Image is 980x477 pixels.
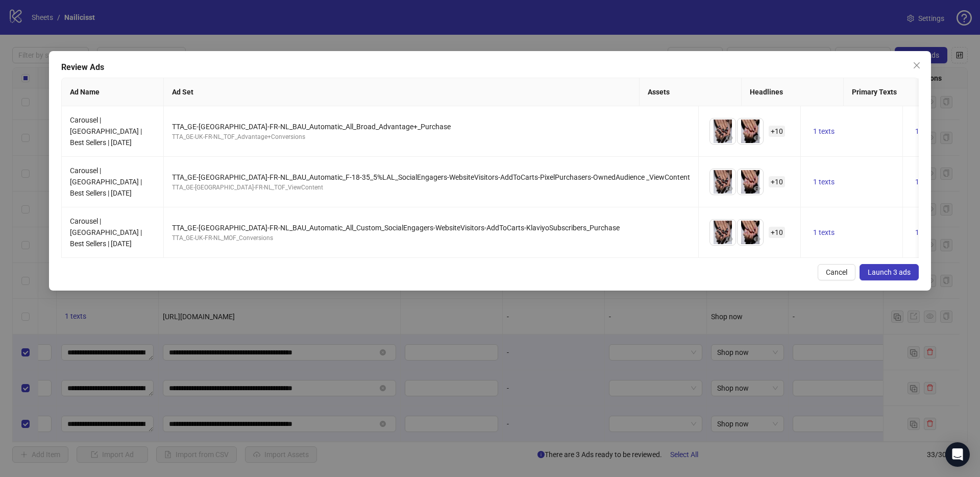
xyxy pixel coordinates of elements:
button: Cancel [818,264,855,280]
button: Preview [751,182,763,195]
span: close [913,61,921,69]
img: Asset 2 [738,118,763,144]
th: Ad Set [164,78,640,106]
div: TTA_GE-[GEOGRAPHIC_DATA]-FR-NL_BAU_Automatic_F-18-35_5%LAL_SocialEngagers-WebsiteVisitors-AddToCa... [172,172,690,183]
div: TTA_GE-UK-FR-NL_MOF_Conversions [172,233,690,243]
div: TTA_GE-UK-FR-NL_TOF_Advantage+Conversions [172,132,690,142]
span: eye [753,185,761,192]
th: Primary Texts [844,78,971,106]
span: Launch 3 ads [868,268,911,276]
span: + 10 [769,126,785,137]
span: + 10 [769,227,785,238]
span: 1 texts [915,228,937,236]
span: eye [726,185,733,192]
span: 1 texts [813,228,835,236]
button: 1 texts [911,176,941,188]
button: Preview [723,132,736,144]
img: Asset 2 [738,220,763,245]
span: 1 texts [915,178,937,186]
div: TTA_GE-[GEOGRAPHIC_DATA]-FR-NL_BAU_Automatic_All_Broad_Advantage+_Purchase [172,121,690,132]
span: 1 texts [813,127,835,135]
button: Preview [751,132,763,144]
span: + 10 [769,176,785,187]
button: 1 texts [809,226,839,238]
div: TTA_GE-[GEOGRAPHIC_DATA]-FR-NL_BAU_Automatic_All_Custom_SocialEngagers-WebsiteVisitors-AddToCarts... [172,222,690,233]
img: Asset 2 [738,169,763,195]
span: Cancel [826,268,847,276]
th: Assets [640,78,742,106]
img: Asset 1 [710,118,736,144]
button: Launch 3 ads [860,264,919,280]
button: Preview [751,233,763,245]
span: Carousel | [GEOGRAPHIC_DATA] | Best Sellers | [DATE] [70,217,142,248]
button: Close [909,57,925,74]
span: eye [753,134,761,141]
img: Asset 1 [710,220,736,245]
span: eye [753,235,761,243]
span: eye [726,235,733,243]
div: Review Ads [61,61,919,74]
th: Headlines [742,78,844,106]
button: Preview [723,233,736,245]
span: 1 texts [915,127,937,135]
span: 1 texts [813,178,835,186]
span: eye [726,134,733,141]
img: Asset 1 [710,169,736,195]
span: Carousel | [GEOGRAPHIC_DATA] | Best Sellers | [DATE] [70,166,142,197]
span: Carousel | [GEOGRAPHIC_DATA] | Best Sellers | [DATE] [70,116,142,147]
div: Open Intercom Messenger [945,442,970,467]
button: 1 texts [911,226,941,238]
button: 1 texts [809,176,839,188]
button: Preview [723,182,736,195]
div: TTA_GE-[GEOGRAPHIC_DATA]-FR-NL_TOF_ViewContent [172,183,690,193]
button: 1 texts [809,125,839,137]
button: 1 texts [911,125,941,137]
th: Ad Name [62,78,164,106]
